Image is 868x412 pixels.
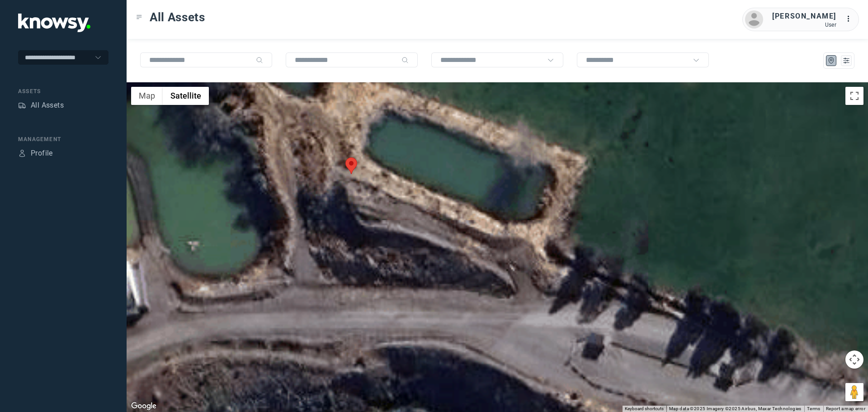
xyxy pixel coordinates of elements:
[401,57,409,64] div: Search
[18,148,53,159] a: ProfileProfile
[842,57,850,65] div: List
[669,406,802,411] span: Map data ©2025 Imagery ©2025 Airbus, Maxar Technologies
[845,14,856,24] div: :
[807,406,821,411] a: Terms (opens in new tab)
[129,400,159,412] a: Open this area in Google Maps (opens a new window)
[163,87,209,105] button: Show satellite imagery
[18,101,26,109] div: Assets
[625,406,664,412] button: Keyboard shortcuts
[18,87,108,95] div: Assets
[18,149,26,157] div: Profile
[131,87,163,105] button: Show street map
[772,22,836,28] div: User
[845,14,856,26] div: :
[136,14,142,20] div: Toggle Menu
[31,148,53,159] div: Profile
[31,100,64,111] div: All Assets
[18,135,108,143] div: Management
[845,87,863,105] button: Toggle fullscreen view
[846,15,855,22] tspan: ...
[256,57,263,64] div: Search
[745,10,763,28] img: avatar.png
[150,9,205,25] span: All Assets
[129,400,159,412] img: Google
[18,14,90,32] img: Application Logo
[845,383,863,401] button: Drag Pegman onto the map to open Street View
[772,11,836,22] div: [PERSON_NAME]
[827,57,835,65] div: Map
[18,100,64,111] a: AssetsAll Assets
[826,406,865,411] a: Report a map error
[845,350,863,369] button: Map camera controls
